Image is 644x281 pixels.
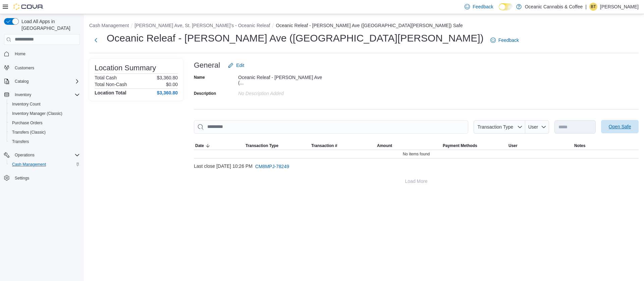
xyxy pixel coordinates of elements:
[135,23,270,28] button: [PERSON_NAME] Ave, St. [PERSON_NAME]’s - Oceanic Releaf
[12,151,37,159] button: Operations
[311,143,337,148] span: Transaction #
[12,174,32,182] a: Settings
[194,120,468,134] input: This is a search bar. As you type, the results lower in the page will automatically filter.
[12,130,46,135] span: Transfers (Classic)
[405,178,428,185] span: Load More
[12,162,46,167] span: Cash Management
[443,143,477,148] span: Payment Methods
[194,174,639,188] button: Load More
[310,142,376,150] button: Transaction #
[89,23,129,28] button: Cash Management
[601,120,639,133] button: Open Safe
[12,151,80,159] span: Operations
[1,90,83,99] button: Inventory
[589,3,597,11] div: Brandon Tracey
[15,79,29,84] span: Catalog
[499,3,513,10] input: Dark Mode
[238,88,328,96] div: No Description added
[9,100,43,108] a: Inventory Count
[376,142,441,150] button: Amount
[7,109,83,118] button: Inventory Manager (Classic)
[194,160,639,173] div: Last close [DATE] 10:26 PM
[9,119,45,127] a: Purchase Orders
[4,46,80,200] nav: Complex example
[574,143,585,148] span: Notes
[9,110,65,118] a: Inventory Manager (Classic)
[195,143,204,148] span: Date
[157,75,178,80] p: $3,360.80
[1,49,83,59] button: Home
[12,111,62,116] span: Inventory Manager (Classic)
[600,3,639,11] p: [PERSON_NAME]
[194,75,205,80] label: Name
[194,61,220,69] h3: General
[528,124,538,130] span: User
[12,50,80,58] span: Home
[508,143,518,148] span: User
[15,65,34,71] span: Customers
[488,33,522,47] a: Feedback
[1,173,83,183] button: Settings
[525,120,549,134] button: User
[507,142,573,150] button: User
[19,18,80,31] span: Load All Apps in [GEOGRAPHIC_DATA]
[12,101,41,107] span: Inventory Count
[12,120,43,126] span: Purchase Orders
[95,90,126,95] h4: Location Total
[12,77,31,85] button: Catalog
[12,63,80,72] span: Customers
[9,128,48,136] a: Transfers (Classic)
[498,37,519,44] span: Feedback
[246,143,278,148] span: Transaction Type
[89,22,639,30] nav: An example of EuiBreadcrumbs
[12,77,80,85] span: Catalog
[276,23,463,28] button: Oceanic Releaf - [PERSON_NAME] Ave ([GEOGRAPHIC_DATA][PERSON_NAME]) Safe
[7,128,83,137] button: Transfers (Classic)
[95,82,127,87] h6: Total Non-Cash
[1,77,83,86] button: Catalog
[12,64,37,72] a: Customers
[403,151,430,157] span: No items found
[9,138,80,146] span: Transfers
[95,75,117,80] h6: Total Cash
[12,50,28,58] a: Home
[89,33,103,47] button: Next
[7,99,83,109] button: Inventory Count
[194,142,244,150] button: Date
[255,163,289,170] span: CM8MPJ-78249
[7,118,83,128] button: Purchase Orders
[7,160,83,169] button: Cash Management
[166,82,178,87] p: $0.00
[9,100,80,108] span: Inventory Count
[609,123,631,130] span: Open Safe
[9,128,80,136] span: Transfers (Classic)
[194,91,216,96] label: Description
[591,3,596,11] span: BT
[15,92,31,97] span: Inventory
[573,142,639,150] button: Notes
[15,152,35,158] span: Operations
[15,51,25,57] span: Home
[474,120,525,134] button: Transaction Type
[9,160,80,168] span: Cash Management
[585,3,587,11] p: |
[253,160,292,173] button: CM8MPJ-78249
[12,174,80,182] span: Settings
[9,138,32,146] a: Transfers
[107,31,484,45] h1: Oceanic Releaf - [PERSON_NAME] Ave ([GEOGRAPHIC_DATA][PERSON_NAME])
[9,160,49,168] a: Cash Management
[477,124,513,130] span: Transaction Type
[236,62,244,69] span: Edit
[1,150,83,160] button: Operations
[441,142,507,150] button: Payment Methods
[9,119,80,127] span: Purchase Orders
[9,110,80,118] span: Inventory Manager (Classic)
[12,139,29,144] span: Transfers
[1,63,83,72] button: Customers
[525,3,583,11] p: Oceanic Cannabis & Coffee
[225,59,247,72] button: Edit
[12,91,80,99] span: Inventory
[157,90,178,95] h4: $3,360.80
[238,72,328,85] div: Oceanic Releaf - [PERSON_NAME] Ave (...
[15,175,29,181] span: Settings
